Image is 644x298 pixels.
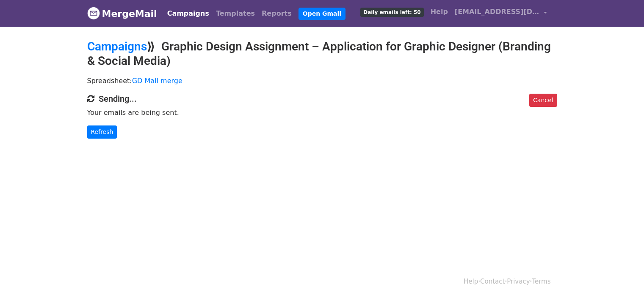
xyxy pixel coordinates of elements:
[87,125,117,139] a: Refresh
[357,3,427,20] a: Daily emails left: 50
[455,7,539,17] span: [EMAIL_ADDRESS][DOMAIN_NAME]
[360,8,423,17] span: Daily emails left: 50
[532,278,550,285] a: Terms
[258,5,295,22] a: Reports
[213,5,258,22] a: Templates
[87,39,557,68] h2: ⟫ Graphic Design Assignment – Application for Graphic Designer (Branding & Social Media)
[451,3,550,23] a: [EMAIL_ADDRESS][DOMAIN_NAME]
[87,76,557,85] p: Spreadsheet:
[164,5,213,22] a: Campaigns
[299,8,345,20] a: Open Gmail
[529,94,557,107] a: Cancel
[507,278,530,285] a: Privacy
[87,94,557,104] h4: Sending...
[427,3,451,20] a: Help
[87,39,147,53] a: Campaigns
[480,278,505,285] a: Contact
[132,77,182,85] a: GD Mail merge
[464,278,478,285] a: Help
[87,5,157,22] a: MergeMail
[87,108,557,117] p: Your emails are being sent.
[87,7,100,19] img: MergeMail logo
